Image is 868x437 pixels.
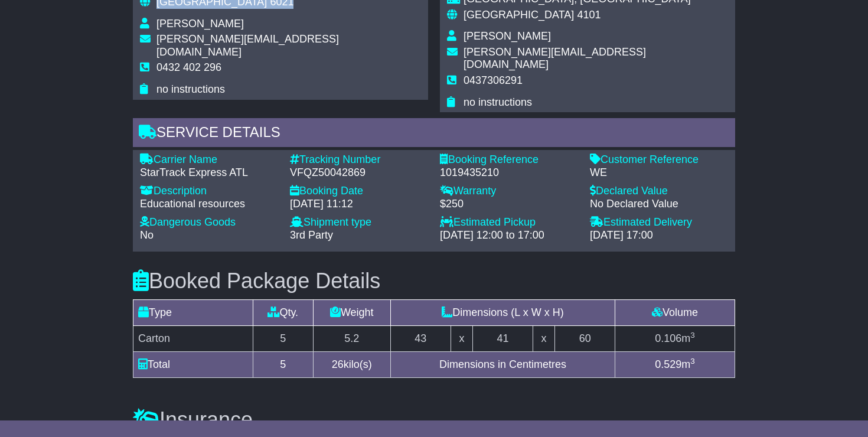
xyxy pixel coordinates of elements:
div: Estimated Delivery [590,216,728,229]
span: [PERSON_NAME] [464,30,551,42]
span: no instructions [156,83,225,95]
span: 0432 402 296 [156,61,221,73]
span: [PERSON_NAME][EMAIL_ADDRESS][DOMAIN_NAME] [464,46,646,71]
div: Description [140,185,278,198]
h3: Insurance [133,408,735,432]
td: 5.2 [313,326,391,352]
div: WE [590,167,728,180]
h3: Booked Package Details [133,269,735,293]
td: 5 [253,352,314,378]
sup: 3 [690,331,695,340]
td: Carton [133,326,253,352]
div: [DATE] 11:12 [290,198,428,211]
div: Booking Date [290,185,428,198]
td: m [615,326,735,352]
td: kilo(s) [313,352,391,378]
div: StarTrack Express ATL [140,167,278,180]
td: Dimensions in Centimetres [391,352,615,378]
div: Tracking Number [290,154,428,167]
td: Qty. [253,300,314,326]
div: Service Details [133,118,735,150]
span: 0.106 [655,332,681,344]
td: Weight [313,300,391,326]
div: Declared Value [590,185,728,198]
sup: 3 [690,357,695,366]
span: No [140,229,154,241]
td: 5 [253,326,314,352]
span: [PERSON_NAME] [156,18,244,30]
td: 60 [555,326,615,352]
div: Estimated Pickup [440,216,578,229]
span: [PERSON_NAME][EMAIL_ADDRESS][DOMAIN_NAME] [156,33,339,58]
td: 41 [473,326,533,352]
div: [DATE] 12:00 to 17:00 [440,229,578,242]
td: Type [133,300,253,326]
td: m [615,352,735,378]
div: Customer Reference [590,154,728,167]
div: VFQZ50042869 [290,167,428,180]
td: x [533,326,555,352]
span: no instructions [464,96,532,108]
td: Total [133,352,253,378]
div: Shipment type [290,216,428,229]
div: 1019435210 [440,167,578,180]
div: Carrier Name [140,154,278,167]
div: [DATE] 17:00 [590,229,728,242]
span: [GEOGRAPHIC_DATA] [464,9,574,21]
div: Educational resources [140,198,278,211]
span: 0437306291 [464,74,523,86]
td: x [451,326,473,352]
div: No Declared Value [590,198,728,211]
span: 26 [332,358,344,370]
span: 3rd Party [290,229,333,241]
td: Volume [615,300,735,326]
span: 0.529 [655,358,681,370]
td: Dimensions (L x W x H) [391,300,615,326]
div: Booking Reference [440,154,578,167]
div: Dangerous Goods [140,216,278,229]
div: $250 [440,198,578,211]
div: Warranty [440,185,578,198]
td: 43 [391,326,451,352]
span: 4101 [577,9,601,21]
